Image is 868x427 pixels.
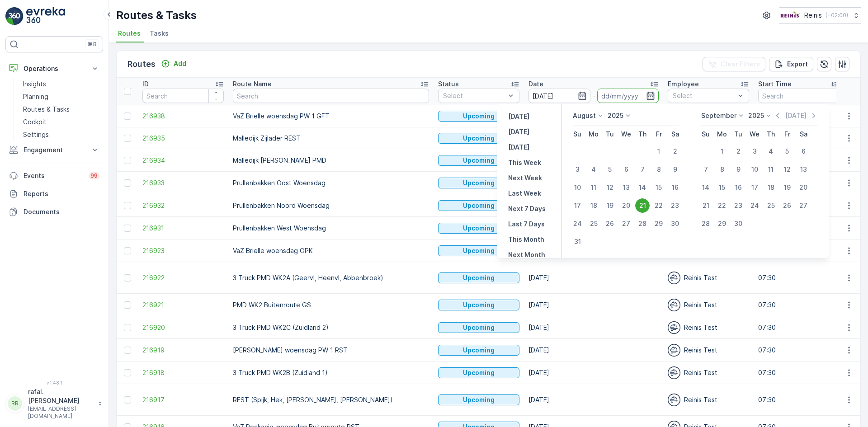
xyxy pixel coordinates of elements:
button: Upcoming [438,155,519,166]
div: 30 [668,216,682,231]
div: 29 [651,216,666,231]
th: Saturday [795,126,811,142]
td: Prullenbakken Noord Woensdag [228,194,434,217]
a: 216935 [142,134,224,143]
p: Next Week [508,174,542,183]
p: ⌘B [88,41,97,48]
div: 25 [586,216,601,231]
a: 216922 [142,273,224,282]
div: 15 [651,180,666,195]
p: August [573,111,596,120]
div: 26 [603,216,617,231]
p: Last 7 Days [508,220,545,229]
div: 22 [651,198,666,213]
td: [DATE] [524,262,663,294]
img: svg%3e [668,272,680,284]
p: Upcoming [463,156,495,165]
p: Routes & Tasks [23,105,70,114]
button: Upcoming [438,322,519,333]
input: Search [142,89,224,103]
img: logo [5,7,24,25]
button: Next 7 Days [505,203,549,214]
td: Malledijk [PERSON_NAME] PMD [228,149,434,172]
span: 216931 [142,224,224,233]
button: Today [505,127,533,137]
button: Export [769,57,813,71]
p: Upcoming [463,300,495,310]
th: Thursday [634,126,651,142]
p: [DATE] [508,112,529,121]
div: 19 [780,180,794,195]
p: Settings [23,130,49,139]
img: svg%3e [668,299,680,311]
td: [DATE] [524,361,663,384]
div: Toggle Row Selected [124,396,131,404]
span: 216918 [142,368,224,377]
div: Reinis Test [668,394,749,406]
th: Tuesday [602,126,618,142]
td: [PERSON_NAME] woensdag PW 1 RST [228,339,434,361]
td: 3 Truck PMD WK2B (Zuidland 1) [228,361,434,384]
div: 3 [570,162,585,177]
div: 13 [619,180,633,195]
span: v 1.48.1 [5,380,103,385]
p: 2025 [748,111,764,120]
a: Routes & Tasks [19,103,103,116]
p: Engagement [24,145,85,155]
div: 31 [570,235,585,249]
div: Toggle Row Selected [124,301,131,309]
input: Search [758,89,840,103]
a: 216917 [142,395,224,404]
div: Reinis Test [668,272,749,284]
td: 07:30 [754,339,844,361]
p: Add [174,59,186,68]
button: Upcoming [438,178,519,188]
div: 29 [715,216,729,231]
span: 216932 [142,201,224,210]
div: 18 [764,180,778,195]
img: svg%3e [668,344,680,357]
td: 07:30 [754,361,844,384]
button: Next Month [505,249,549,260]
div: 21 [635,198,650,213]
div: 5 [780,144,794,159]
div: 20 [619,198,633,213]
a: 216933 [142,178,224,188]
button: Engagement [5,141,103,159]
p: Upcoming [463,368,495,377]
button: Yesterday [505,111,533,122]
div: 9 [731,162,745,177]
button: Upcoming [438,300,519,310]
div: 6 [619,162,633,177]
button: Clear Filters [703,57,765,71]
div: Toggle Row Selected [124,369,131,376]
p: rafal.[PERSON_NAME] [28,387,93,405]
div: Reinis Test [668,321,749,334]
img: svg%3e [668,366,680,379]
div: 13 [796,162,811,177]
td: [DATE] [524,384,663,416]
p: Status [438,80,459,89]
p: - [592,90,595,101]
p: Upcoming [463,201,495,210]
div: 5 [603,162,617,177]
td: 07:30 [754,294,844,316]
td: VaZ Brielle woensdag OPK [228,239,434,262]
div: 14 [698,180,713,195]
div: Toggle Row Selected [124,135,131,142]
img: logo_light-DOdMpM7g.png [26,7,65,25]
button: Upcoming [438,133,519,144]
div: 10 [747,162,762,177]
p: Routes & Tasks [116,8,197,23]
p: Upcoming [463,224,495,233]
div: 4 [586,162,601,177]
span: 216921 [142,300,224,310]
td: REST (Spijk, Hek, [PERSON_NAME], [PERSON_NAME]) [228,384,434,416]
button: Last Week [505,188,545,199]
p: ( +02:00 ) [826,12,848,19]
div: 4 [764,144,778,159]
p: Next 7 Days [508,204,546,213]
span: 216938 [142,112,224,121]
button: RRrafal.[PERSON_NAME][EMAIL_ADDRESS][DOMAIN_NAME] [5,387,103,420]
